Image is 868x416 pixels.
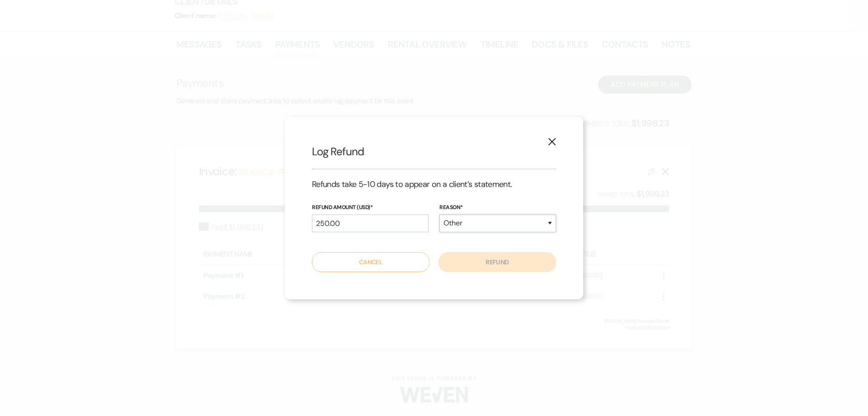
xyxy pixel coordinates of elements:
label: reason* [439,203,556,213]
label: Refund Amount (USD)* [312,203,429,213]
h3: Refunds take 5-10 days to appear on a client’s statement. [312,179,556,190]
h2: Log Refund [312,144,556,159]
button: Cancel [312,252,429,272]
button: Refund [439,252,556,272]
